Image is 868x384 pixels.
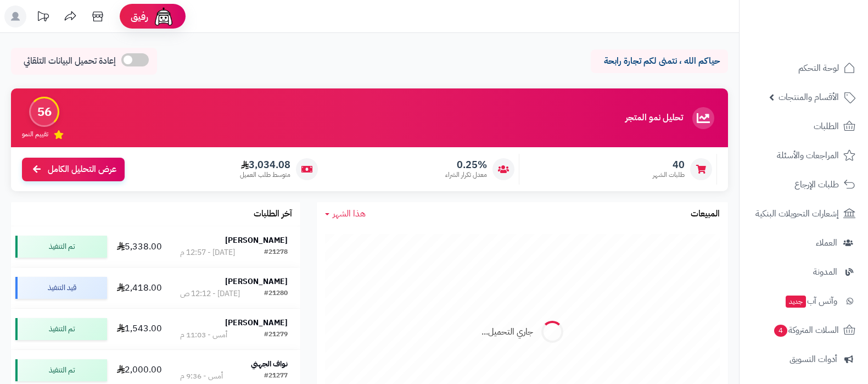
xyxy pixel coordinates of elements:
span: وآتس آب [785,293,837,309]
a: إشعارات التحويلات البنكية [746,201,861,227]
div: قيد التنفيذ [15,277,107,299]
a: تحديثات المنصة [29,5,57,30]
div: أمس - 9:36 م [180,371,223,382]
a: العملاء [746,230,861,256]
div: أمس - 11:03 م [180,330,227,341]
div: [DATE] - 12:12 ص [180,288,240,299]
td: 2,418.00 [111,268,167,308]
a: الطلبات [746,113,861,140]
a: لوحة التحكم [746,55,861,81]
span: لوحة التحكم [798,60,839,76]
span: عرض التحليل الكامل [48,163,116,176]
div: [DATE] - 12:57 م [180,247,235,258]
div: جاري التحميل... [481,326,533,338]
span: السلات المتروكة [773,322,839,338]
span: 40 [653,159,685,171]
div: #21280 [264,288,288,299]
span: العملاء [816,235,837,251]
span: إعادة تحميل البيانات التلقائي [24,55,116,68]
div: تم التنفيذ [15,318,107,340]
span: متوسط طلب العميل [240,170,290,180]
strong: [PERSON_NAME] [225,317,288,329]
span: طلبات الشهر [653,170,685,180]
span: جديد [786,296,806,308]
span: 4 [774,325,787,337]
a: أدوات التسويق [746,346,861,372]
strong: نواف الجهني [251,358,288,370]
span: تقييم النمو [22,130,48,139]
span: هذا الشهر [333,207,366,220]
span: الطلبات [814,119,839,134]
span: 3,034.08 [240,159,290,171]
span: المراجعات والأسئلة [777,148,839,163]
span: المدونة [813,264,837,280]
a: المدونة [746,259,861,285]
img: ai-face.png [153,5,175,27]
a: السلات المتروكة4 [746,317,861,343]
h3: تحليل نمو المتجر [625,113,683,123]
span: 0.25% [445,159,487,171]
div: #21277 [264,371,288,382]
span: أدوات التسويق [789,352,837,367]
span: إشعارات التحويلات البنكية [755,206,839,221]
span: رفيق [131,10,148,23]
strong: [PERSON_NAME] [225,235,288,246]
a: عرض التحليل الكامل [22,158,125,181]
div: #21278 [264,247,288,258]
div: تم التنفيذ [15,359,107,381]
h3: المبيعات [691,209,720,219]
a: طلبات الإرجاع [746,171,861,198]
div: تم التنفيذ [15,236,107,258]
a: المراجعات والأسئلة [746,142,861,169]
td: 5,338.00 [111,226,167,267]
td: 1,543.00 [111,309,167,349]
strong: [PERSON_NAME] [225,276,288,287]
p: حياكم الله ، نتمنى لكم تجارة رابحة [599,55,720,68]
a: هذا الشهر [325,208,366,220]
div: #21279 [264,330,288,341]
a: وآتس آبجديد [746,288,861,314]
span: الأقسام والمنتجات [779,90,839,105]
span: معدل تكرار الشراء [445,170,487,180]
h3: آخر الطلبات [254,209,292,219]
span: طلبات الإرجاع [794,177,839,192]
